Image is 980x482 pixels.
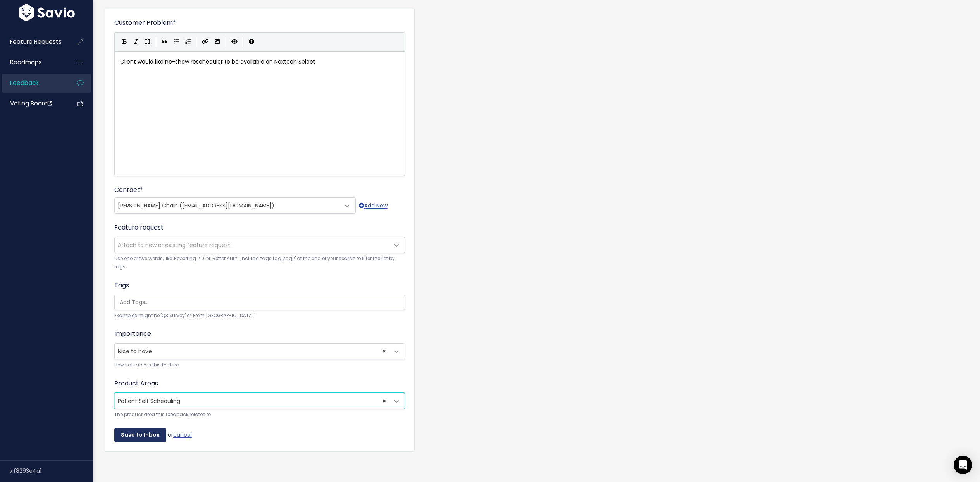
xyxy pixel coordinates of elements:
[173,431,192,439] a: cancel
[114,312,405,320] small: Examples might be 'Q3 Survey' or 'From [GEOGRAPHIC_DATA]'
[243,37,243,47] i: |
[119,36,130,48] button: Bold
[17,3,77,21] img: logo-white.9d6f32f41409.svg
[382,393,386,409] span: ×
[114,343,405,359] span: Nice to have
[229,36,240,48] button: Toggle Preview
[114,361,405,369] small: How valuable is this feature
[212,36,223,48] button: Import an image
[196,37,197,47] i: |
[115,198,340,213] span: Pam Chain (pamchain@wallisderm.com)
[114,197,356,214] span: Pam Chain (pamchain@wallisderm.com)
[382,344,386,359] span: ×
[117,298,406,306] input: Add Tags...
[114,18,176,28] label: Customer Problem
[114,255,405,271] small: Use one or two words, like 'Reporting 2.0' or 'Better Auth'. Include 'tags:tag1,tag2' at the end ...
[120,58,315,66] span: Client would like no-show rescheduler to be available on Nextech Select
[199,36,212,48] button: Create Link
[114,411,405,419] small: The product area this feedback relates to
[114,223,164,232] label: Feature request
[954,456,972,474] div: Open Intercom Messenger
[114,393,405,409] span: Patient Self Scheduling
[246,36,257,48] button: Markdown Guide
[114,281,129,290] label: Tags
[142,36,153,48] button: Heading
[118,202,274,209] span: [PERSON_NAME] Chain ([EMAIL_ADDRESS][DOMAIN_NAME])
[10,38,62,46] span: Feature Requests
[359,201,388,211] a: Add New
[182,36,194,48] button: Numbered List
[115,344,389,359] span: Nice to have
[171,36,182,48] button: Generic List
[9,461,93,481] div: v.f8293e4a1
[159,36,171,48] button: Quote
[2,95,64,112] a: Voting Board
[114,18,405,442] form: or
[114,329,151,339] label: Importance
[118,241,234,249] span: Attach to new or existing feature request...
[156,37,157,47] i: |
[10,99,52,107] span: Voting Board
[2,33,64,51] a: Feature Requests
[2,54,64,71] a: Roadmaps
[10,58,42,66] span: Roadmaps
[2,74,64,92] a: Feedback
[130,36,142,48] button: Italic
[114,428,166,442] input: Save to Inbox
[115,393,389,409] span: Patient Self Scheduling
[10,79,38,87] span: Feedback
[226,37,226,47] i: |
[114,379,158,388] label: Product Areas
[114,185,143,195] label: Contact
